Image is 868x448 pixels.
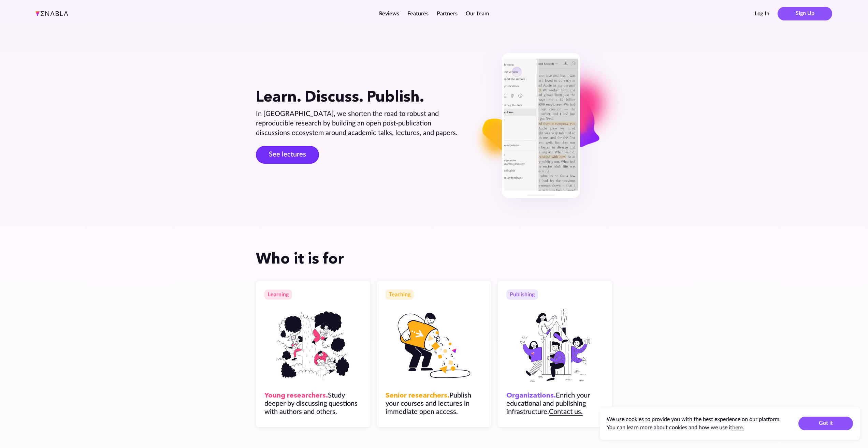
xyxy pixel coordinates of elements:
[506,391,556,399] span: Organizations.
[549,408,583,416] a: Contact us.
[506,289,538,300] div: Publishing
[379,11,399,16] a: Reviews
[506,391,604,416] h3: Enrich your educational and publishing infrastructure.
[518,308,593,383] img: Publishing
[256,249,612,267] h2: Who it is for
[256,87,460,105] h1: Learn. Discuss. Publish.
[732,425,744,430] a: here.
[466,11,489,16] a: Our team
[256,109,460,138] div: In [GEOGRAPHIC_DATA], we shorten the road to robust and reproducible research by building an open...
[386,391,483,416] h3: Publish your courses and lectures in immediate open access.
[755,10,769,17] button: Log In
[256,146,319,164] a: See lectures
[264,289,292,300] div: Learning
[778,7,832,20] button: Sign Up
[386,289,414,300] div: Teaching
[264,391,362,416] h3: Study deeper by discussing questions with authors and others.
[264,391,328,399] span: Young researchers.
[798,417,853,430] button: Got it
[396,308,472,383] img: Teaching
[407,11,429,16] a: Features
[607,417,781,430] span: We use cookies to provide you with the best experience on our platform. You can learn more about ...
[386,391,449,399] span: Senior researchers.
[437,11,458,16] a: Partners
[275,308,350,383] img: Learning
